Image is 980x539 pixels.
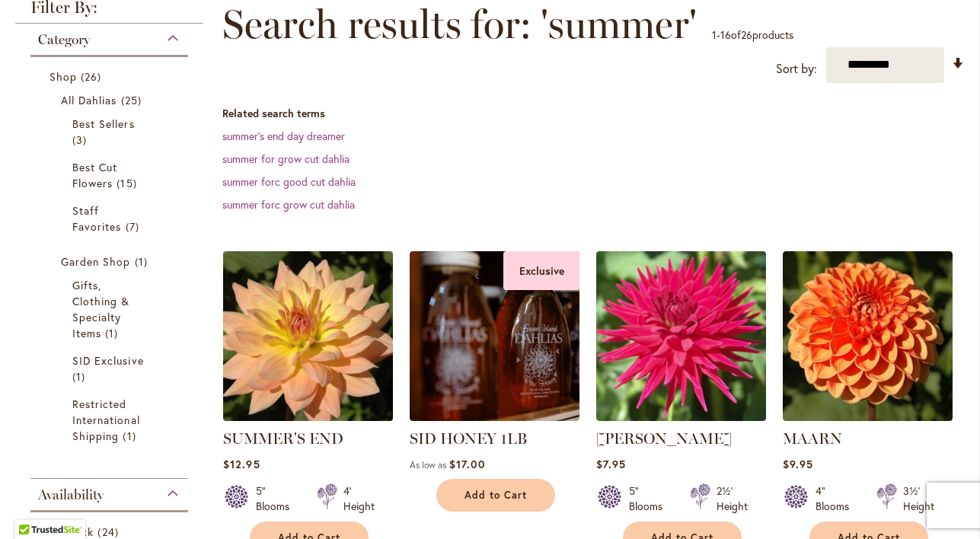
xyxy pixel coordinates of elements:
[81,69,105,85] span: 26
[72,203,150,234] a: Staff Favorites
[72,352,150,384] a: SID Exclusive
[717,483,748,514] div: 2½' Height
[126,218,143,234] span: 7
[72,368,89,384] span: 1
[596,251,766,421] img: MATILDA HUSTON
[712,27,717,42] span: 1
[720,27,731,42] span: 16
[72,132,91,148] span: 3
[222,151,350,166] a: summer for grow cut dahlia
[72,160,117,190] span: Best Cut Flowers
[223,429,343,448] a: SUMMER'S END
[105,325,122,341] span: 1
[72,278,130,340] span: Gifts, Clothing & Specialty Items
[222,106,965,121] dt: Related search terms
[464,489,527,502] span: Add to Cart
[72,396,150,444] a: Restricted International Shipping
[117,175,140,191] span: 15
[72,353,144,368] span: SID Exclusive
[38,31,90,48] span: Category
[410,429,527,448] a: SID HONEY 1LB
[503,251,579,290] div: Exclusive
[61,93,117,107] span: All Dahlias
[410,251,579,421] img: SID HONEY 1LB
[223,410,393,424] a: SUMMER'S END
[783,429,842,448] a: MAARN
[816,483,858,514] div: 4" Blooms
[343,483,375,514] div: 4' Height
[222,174,356,189] a: summer forc good cut dahlia
[783,251,953,421] img: MAARN
[61,92,161,108] a: All Dahlias
[135,254,152,269] span: 1
[49,69,173,85] a: Shop
[72,116,150,148] a: Best Sellers
[903,483,934,514] div: 3½' Height
[783,457,813,471] span: $9.95
[436,479,555,512] button: Add to Cart
[741,27,752,42] span: 26
[121,92,145,108] span: 25
[72,277,150,341] a: Gifts, Clothing &amp; Specialty Items
[596,410,766,424] a: MATILDA HUSTON
[222,197,355,212] a: summer forc grow cut dahlia
[712,23,793,47] p: - of products
[596,429,732,448] a: [PERSON_NAME]
[256,483,298,514] div: 5" Blooms
[223,457,260,471] span: $12.95
[123,428,139,444] span: 1
[72,203,121,234] span: Staff Favorites
[783,410,953,424] a: MAARN
[61,254,161,269] a: Garden Shop
[449,457,484,471] span: $17.00
[222,2,697,47] span: Search results for: 'summer'
[776,55,817,83] label: Sort by:
[72,116,135,131] span: Best Sellers
[219,247,397,425] img: SUMMER'S END
[72,397,140,443] span: Restricted International Shipping
[38,486,104,503] span: Availability
[410,410,579,424] a: SID HONEY 1LB Exclusive
[72,159,150,191] a: Best Cut Flowers
[410,459,446,470] span: As low as
[61,254,131,269] span: Garden Shop
[629,483,672,514] div: 5" Blooms
[49,69,77,84] span: Shop
[596,457,626,471] span: $7.95
[11,485,54,528] iframe: Launch Accessibility Center
[222,129,345,143] a: summer's end day dreamer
